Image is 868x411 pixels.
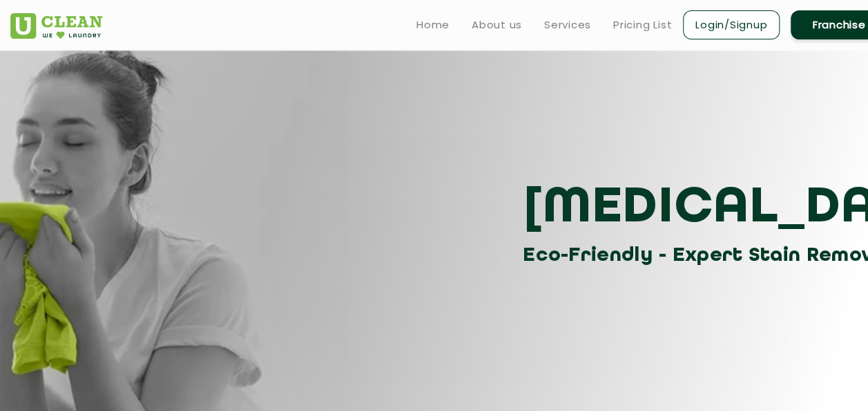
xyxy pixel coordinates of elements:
a: Login/Signup [683,10,780,39]
a: Home [416,17,450,33]
a: Pricing List [613,17,672,33]
a: Services [544,17,591,33]
img: UClean Laundry and Dry Cleaning [10,13,102,39]
a: About us [472,17,522,33]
